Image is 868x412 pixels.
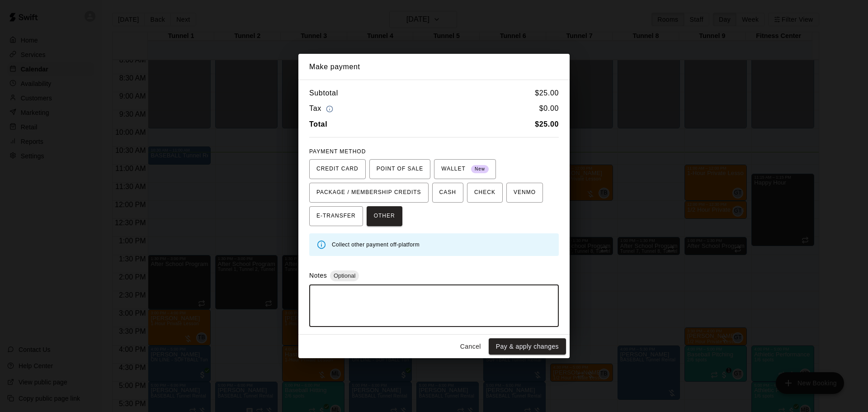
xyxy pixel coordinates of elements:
[539,103,559,115] h6: $ 0.00
[298,54,570,80] h2: Make payment
[535,87,559,99] h6: $ 25.00
[309,120,327,128] b: Total
[309,103,335,115] h6: Tax
[316,162,359,176] span: CREDIT CARD
[374,209,395,223] span: OTHER
[309,272,327,279] label: Notes
[471,163,489,175] span: New
[309,183,429,203] button: PACKAGE / MEMBERSHIP CREDITS
[309,159,366,179] button: CREDIT CARD
[369,159,430,179] button: POINT OF SALE
[535,120,559,128] b: $ 25.00
[474,185,495,200] span: CHECK
[439,185,456,200] span: CASH
[309,87,338,99] h6: Subtotal
[316,209,356,223] span: E-TRANSFER
[330,272,359,279] span: Optional
[377,162,423,176] span: POINT OF SALE
[434,159,496,179] button: WALLET New
[432,183,463,203] button: CASH
[367,206,402,226] button: OTHER
[514,185,536,200] span: VENMO
[309,148,366,155] span: PAYMENT METHOD
[332,242,420,248] span: Collect other payment off-platform
[316,185,421,200] span: PACKAGE / MEMBERSHIP CREDITS
[456,338,485,355] button: Cancel
[467,183,503,203] button: CHECK
[441,162,489,176] span: WALLET
[489,338,566,355] button: Pay & apply changes
[309,206,363,226] button: E-TRANSFER
[506,183,543,203] button: VENMO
